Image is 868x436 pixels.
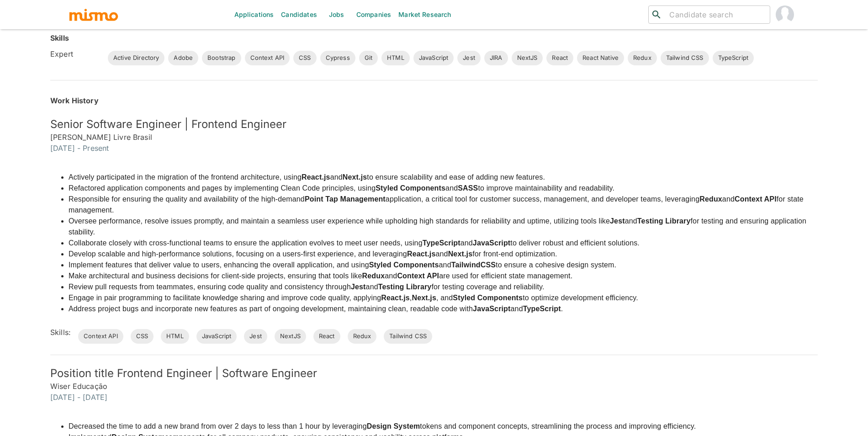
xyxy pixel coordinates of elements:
strong: Jest [610,217,625,225]
strong: JavaScript [473,305,510,313]
span: Context API [245,53,290,63]
li: Collaborate closely with cross-functional teams to ensure the application evolves to meet user ne... [69,238,818,249]
strong: Context API [397,272,439,280]
strong: TypeScript [523,305,561,313]
span: JavaScript [196,332,237,341]
span: Jest [244,332,267,341]
strong: Redux [362,272,385,280]
strong: Testing Library [637,217,691,225]
strong: Styled Components [376,184,445,192]
h5: Position title Frontend Engineer | Software Engineer [50,366,818,381]
li: Review pull requests from teammates, ensuring code quality and consistency through and for testin... [69,282,818,292]
h6: [PERSON_NAME] Livre Brasil [50,132,818,143]
strong: Next.js [412,294,436,302]
h5: Senior Software Engineer | Frontend Engineer [50,117,818,132]
span: Cypress [320,53,355,63]
li: Oversee performance, resolve issues promptly, and maintain a seamless user experience while uphol... [69,216,818,238]
h6: Expert [50,48,101,59]
strong: Point Tap Management [305,195,386,203]
span: React [546,53,573,63]
span: Tailwind CSS [661,53,709,63]
strong: SASS [458,184,478,192]
span: JavaScript [413,53,454,63]
span: Context API [78,332,123,341]
input: Candidate search [666,8,766,21]
span: Bootstrap [202,53,241,63]
span: Redux [348,332,377,341]
span: NextJS [275,332,306,341]
strong: Styled Components [453,294,523,302]
li: Decreased the time to add a new brand from over 2 days to less than 1 hour by leveraging tokens a... [69,421,818,432]
li: Address project bugs and incorporate new features as part of ongoing development, maintaining cle... [69,303,818,314]
img: Maria Lujan Ciommo [776,5,794,24]
li: Develop scalable and high-performance solutions, focusing on a users-first experience, and levera... [69,249,818,260]
span: Git [359,53,378,63]
span: React Native [577,53,624,63]
li: Actively participated in the migration of the frontend architecture, using and to ensure scalabil... [69,172,818,183]
strong: React.js [407,250,436,258]
span: React [313,332,340,341]
li: Implement features that deliver value to users, enhancing the overall application, and using and ... [69,260,818,271]
li: Make architectural and business decisions for client-side projects, ensuring that tools like and ... [69,271,818,282]
strong: Redux [699,195,722,203]
strong: TypeScript [423,239,460,247]
span: CSS [131,332,153,341]
strong: Design System [367,422,420,430]
span: JIRA [484,53,508,63]
span: TypeScript [713,53,754,63]
h6: Skills: [50,327,71,338]
span: Redux [628,53,657,63]
span: Active Directory [108,53,164,63]
strong: Next.js [448,250,473,258]
strong: Jest [351,283,366,291]
strong: React.js [302,173,330,181]
strong: React.js [381,294,410,302]
span: HTML [161,332,189,341]
strong: TailwindCSS [451,261,496,269]
span: NextJS [512,53,543,63]
h6: [DATE] - Present [50,143,818,154]
span: Jest [457,53,481,63]
strong: Next.js [343,173,367,181]
strong: Context API [735,195,777,203]
li: Responsible for ensuring the quality and availability of the high-demand application, a critical ... [69,194,818,216]
span: Tailwind CSS [384,332,432,341]
span: CSS [293,53,316,63]
img: logo [69,8,119,21]
h6: Skills [50,32,69,43]
strong: JavaScript [473,239,510,247]
h6: Wiser Educação [50,381,818,392]
strong: Styled Components [369,261,439,269]
h6: [DATE] - [DATE] [50,392,818,403]
span: HTML [381,53,410,63]
h6: Work History [50,95,818,106]
strong: Testing Library [378,283,432,291]
li: Engage in pair programming to facilitate knowledge sharing and improve code quality, applying , ,... [69,292,818,303]
li: Refactored application components and pages by implementing Clean Code principles, using and to i... [69,183,818,194]
span: Adobe [168,53,198,63]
